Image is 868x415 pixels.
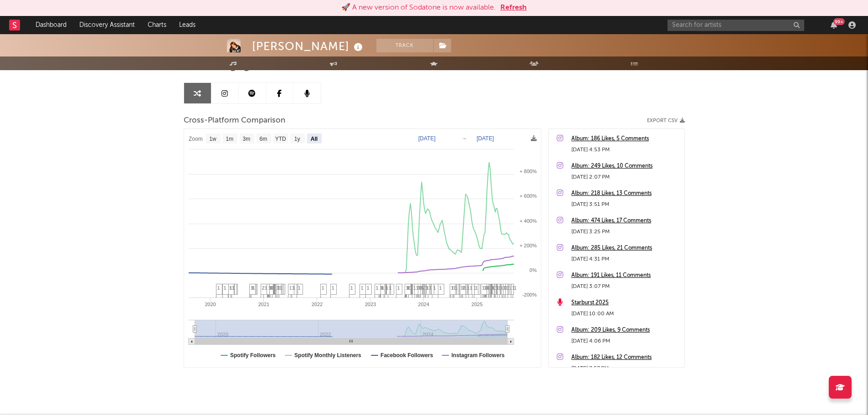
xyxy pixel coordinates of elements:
text: 2020 [205,302,216,307]
a: Album: 285 Likes, 21 Comments [571,243,680,254]
span: 1 [453,285,456,291]
a: Leads [173,16,202,34]
text: All [310,136,317,142]
a: Album: 182 Likes, 12 Comments [571,352,680,363]
span: 1 [429,285,432,291]
span: 1 [470,285,473,291]
div: [PERSON_NAME] [252,39,365,54]
text: 1m [226,136,233,142]
text: 2025 [471,302,482,307]
button: Track [376,39,433,52]
div: [DATE] 2:07 PM [571,172,680,183]
div: 🚀 A new version of Sodatone is now available. [341,2,496,13]
span: 1 [410,285,412,291]
span: 1 [367,285,370,291]
text: 3m [242,136,250,142]
a: Dashboard [29,16,73,34]
button: Export CSV [647,118,685,123]
span: 1 [322,285,324,291]
text: 2023 [365,302,375,307]
text: + 400% [519,218,537,224]
text: + 800% [519,169,537,174]
div: [DATE] 3:51 PM [571,199,680,210]
div: [DATE] 3:07 PM [571,281,680,292]
a: Album: 191 Likes, 11 Comments [571,270,680,281]
span: 1 [509,285,512,291]
span: 4 [487,285,489,291]
span: 1 [332,285,334,291]
span: 1 [224,285,226,291]
span: 1 [439,285,442,291]
span: 1 [389,285,392,291]
span: 1 [495,285,498,291]
input: Search for artists [668,20,804,31]
text: YTD [275,136,286,142]
span: 1 [217,285,220,291]
span: 1 [265,285,267,291]
a: Discovery Assistant [73,16,141,34]
div: [DATE] 4:31 PM [571,254,680,265]
span: 1 [433,285,436,291]
span: 1 [512,285,515,291]
span: 1 [484,285,487,291]
span: 1 [418,285,421,291]
span: 1 [277,285,279,291]
span: 1 [397,285,400,291]
span: 1 [380,285,383,291]
span: 1 [273,285,276,291]
text: 2022 [311,302,322,307]
text: Instagram Followers [451,352,504,359]
span: 1 [473,285,476,291]
text: [DATE] [477,135,494,142]
div: Album: 249 Likes, 10 Comments [571,161,680,172]
text: Spotify Followers [230,352,276,359]
text: Spotify Monthly Listeners [294,352,361,359]
a: Album: 474 Likes, 17 Comments [571,215,680,226]
span: 1 [482,285,485,291]
span: 1 [475,285,478,291]
span: 1 [289,285,292,291]
span: Artist Engagement [184,60,287,71]
div: [DATE] 4:06 PM [571,336,680,347]
span: 1 [514,285,517,291]
text: 0% [529,267,537,273]
span: Cross-Platform Comparison [184,115,285,126]
div: [DATE] 10:00 AM [571,308,680,319]
text: 2021 [258,302,269,307]
span: 1 [251,285,253,291]
span: 1 [425,285,427,291]
span: 1 [361,285,364,291]
a: Album: 218 Likes, 13 Comments [571,188,680,199]
a: Charts [141,16,173,34]
a: Album: 186 Likes, 5 Comments [571,133,680,144]
button: 99+ [831,21,837,29]
text: 1w [209,136,216,142]
button: Refresh [500,2,527,13]
span: 1 [489,285,492,291]
span: 1 [406,285,409,291]
span: 1 [503,285,506,291]
div: 99 + [833,18,845,25]
span: 1 [461,285,463,291]
span: 1 [268,285,271,291]
span: 1 [451,285,454,291]
text: + 200% [519,243,537,248]
text: 6m [259,136,267,142]
span: 1 [350,285,353,291]
span: 1 [292,285,295,291]
text: → [462,135,467,142]
span: 1 [501,285,503,291]
a: Starburst 2025 [571,297,680,308]
text: -200% [522,292,537,297]
span: 1 [232,285,235,291]
div: [DATE] 7:57 PM [571,363,680,374]
text: 2024 [418,302,429,307]
div: [DATE] 3:25 PM [571,226,680,237]
text: [DATE] [418,135,436,142]
a: Album: 209 Likes, 9 Comments [571,325,680,336]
